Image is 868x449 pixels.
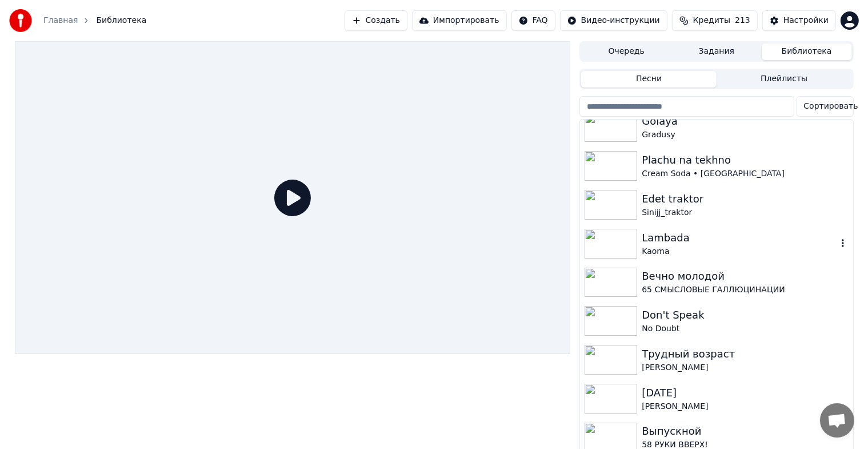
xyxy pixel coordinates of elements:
div: 65 СМЫСЛОВЫЕ ГАЛЛЮЦИНАЦИИ [642,284,848,296]
div: Настройки [783,15,829,26]
div: Cream Soda • [GEOGRAPHIC_DATA] [642,168,848,180]
span: Библиотека [96,15,146,26]
button: Очередь [581,43,671,60]
div: Edet traktor [642,191,848,207]
button: Плейлисты [717,71,852,88]
div: Golaya [642,113,848,129]
div: Kaoma [642,246,837,257]
span: Сортировать [804,101,858,112]
button: Создать [345,10,407,31]
div: Выпускной [642,423,848,439]
button: Видео-инструкции [560,10,667,31]
div: Don't Speak [642,307,848,323]
div: Plachu na tekhno [642,152,848,168]
button: Библиотека [762,43,852,60]
span: 213 [735,15,750,26]
button: Песни [581,71,717,88]
img: youka [9,9,32,32]
nav: breadcrumb [43,15,146,26]
div: Gradusy [642,129,848,141]
div: No Doubt [642,323,848,335]
span: Кредиты [693,15,730,26]
div: Трудный возраст [642,346,848,362]
div: [PERSON_NAME] [642,362,848,373]
a: Открытый чат [820,403,854,438]
div: Sinijj_traktor [642,207,848,218]
div: Lambada [642,230,837,246]
button: Настройки [762,10,836,31]
div: [PERSON_NAME] [642,401,848,412]
button: Задания [671,43,762,60]
button: Кредиты213 [672,10,758,31]
a: Главная [43,15,78,26]
div: [DATE] [642,385,848,401]
div: Вечно молодой [642,268,848,284]
button: FAQ [511,10,555,31]
button: Импортировать [412,10,507,31]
